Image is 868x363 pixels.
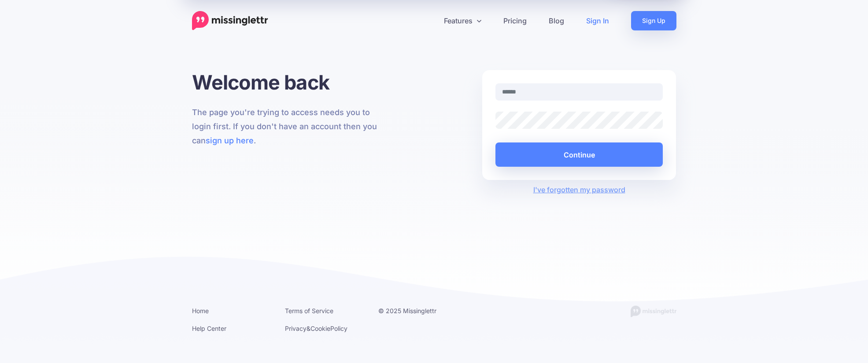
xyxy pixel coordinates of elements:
[285,325,307,332] a: Privacy
[495,142,663,167] button: Continue
[533,185,625,194] a: I've forgotten my password
[492,11,538,30] a: Pricing
[631,11,676,30] a: Sign Up
[378,305,458,316] li: © 2025 Missinglettr
[575,11,620,30] a: Sign In
[192,307,209,314] a: Home
[310,325,330,332] a: Cookie
[538,11,575,30] a: Blog
[192,70,386,94] h1: Welcome back
[285,323,365,334] li: & Policy
[192,105,386,148] p: The page you're trying to access needs you to login first. If you don't have an account then you ...
[192,325,226,332] a: Help Center
[285,307,333,314] a: Terms of Service
[206,136,254,145] a: sign up here
[433,11,492,30] a: Features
